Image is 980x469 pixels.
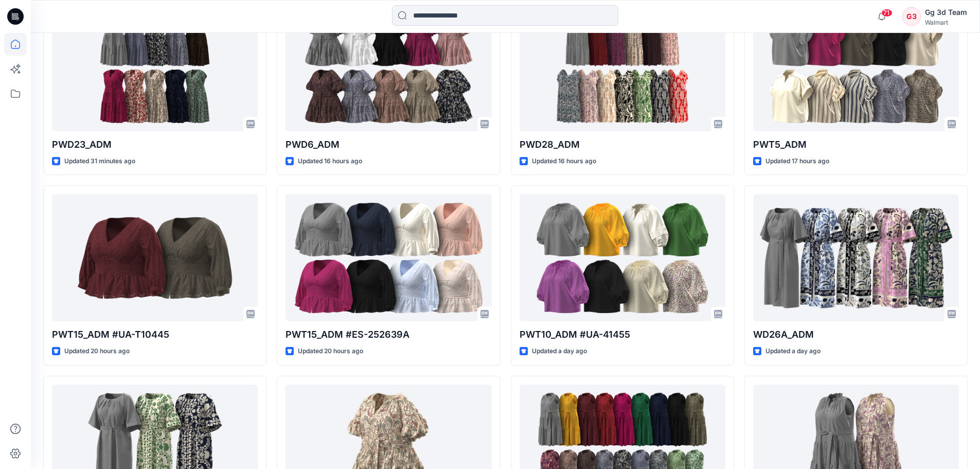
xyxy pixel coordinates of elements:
[298,346,363,357] p: Updated 20 hours ago
[52,194,258,321] a: PWT15_ADM #UA-T10445
[52,137,258,152] p: PWD23_ADM
[753,4,959,131] a: PWT5_ADM
[765,156,829,167] p: Updated 17 hours ago
[52,327,258,342] p: PWT15_ADM #UA-T10445
[532,156,596,167] p: Updated 16 hours ago
[64,346,130,357] p: Updated 20 hours ago
[298,156,362,167] p: Updated 16 hours ago
[925,19,967,26] div: Walmart
[52,4,258,131] a: PWD23_ADM
[520,4,725,131] a: PWD28_ADM
[753,194,959,321] a: WD26A_ADM
[881,9,893,17] span: 71
[532,346,587,357] p: Updated a day ago
[753,327,959,342] p: WD26A_ADM
[902,7,921,26] div: G3
[925,6,967,19] div: Gg 3d Team
[286,194,491,321] a: PWT15_ADM #ES-252639A
[286,327,491,342] p: PWT15_ADM #ES-252639A
[64,156,135,167] p: Updated 31 minutes ago
[520,327,725,342] p: PWT10_ADM #UA-41455
[286,4,491,131] a: PWD6_ADM
[753,137,959,152] p: PWT5_ADM
[520,137,725,152] p: PWD28_ADM
[286,137,491,152] p: PWD6_ADM
[765,346,821,357] p: Updated a day ago
[520,194,725,321] a: PWT10_ADM #UA-41455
